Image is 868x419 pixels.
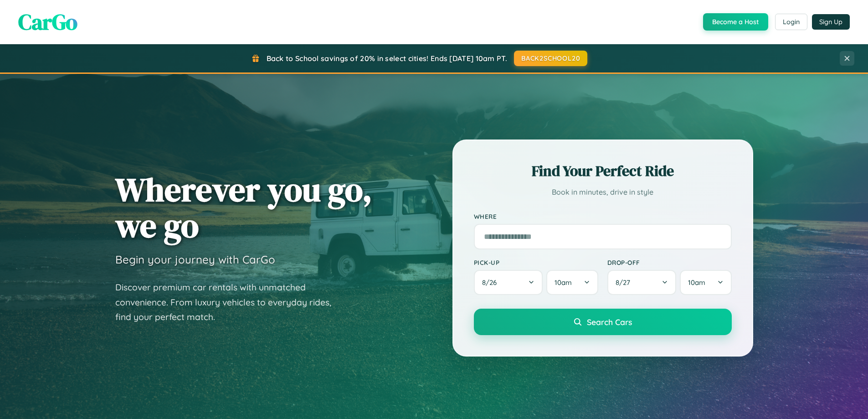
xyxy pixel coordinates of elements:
label: Pick-up [474,259,598,266]
button: BACK2SCHOOL20 [514,51,587,66]
span: Back to School savings of 20% in select cities! Ends [DATE] 10am PT. [267,54,507,63]
button: Search Cars [474,309,732,335]
p: Book in minutes, drive in style [474,186,732,199]
button: 10am [546,270,598,295]
button: 8/26 [474,270,543,295]
span: CarGo [18,7,77,37]
span: 10am [688,278,705,287]
button: Sign Up [812,14,850,30]
span: 8 / 26 [482,278,501,287]
span: Search Cars [587,317,632,327]
button: Become a Host [703,13,768,31]
label: Drop-off [607,259,732,266]
span: 8 / 27 [616,278,635,287]
h2: Find Your Perfect Ride [474,161,732,181]
button: 8/27 [607,270,677,295]
span: 10am [555,278,572,287]
h1: Wherever you go, we go [115,171,372,243]
button: 10am [680,270,731,295]
h3: Begin your journey with CarGo [115,253,275,266]
p: Discover premium car rentals with unmatched convenience. From luxury vehicles to everyday rides, ... [115,280,343,325]
label: Where [474,212,732,220]
button: Login [775,14,807,30]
